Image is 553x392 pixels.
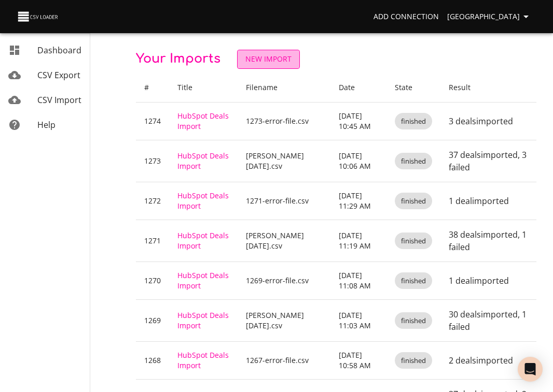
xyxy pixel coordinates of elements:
td: 1273 [136,140,169,182]
td: 1267-error-file.csv [238,341,330,379]
td: [PERSON_NAME] [DATE].csv [238,220,330,262]
th: State [386,73,440,103]
th: Result [440,73,536,103]
td: 1270 [136,262,169,299]
th: Title [169,73,238,103]
a: HubSpot Deals Import [177,310,229,330]
span: finished [395,276,432,286]
p: 1 deal imported [449,274,528,287]
td: 1268 [136,341,169,379]
td: [DATE] 11:29 AM [330,182,386,220]
span: Your Imports [136,52,220,66]
span: [GEOGRAPHIC_DATA] [447,10,532,23]
p: 37 deals imported , 3 failed [449,149,528,173]
span: finished [395,156,432,166]
span: CSV Export [37,69,80,81]
td: 1269 [136,299,169,341]
a: HubSpot Deals Import [177,350,229,370]
a: New Import [237,50,300,69]
td: [DATE] 10:45 AM [330,102,386,140]
td: [DATE] 10:58 AM [330,341,386,379]
p: 30 deals imported , 1 failed [449,308,528,333]
a: HubSpot Deals Import [177,111,229,131]
span: Dashboard [37,45,81,56]
a: HubSpot Deals Import [177,151,229,171]
span: finished [395,196,432,206]
td: [DATE] 11:19 AM [330,220,386,262]
p: 2 deals imported [449,354,528,367]
td: 1272 [136,182,169,220]
p: 38 deals imported , 1 failed [449,228,528,253]
span: finished [395,236,432,246]
td: 1274 [136,102,169,140]
span: finished [395,316,432,326]
td: [PERSON_NAME] [DATE].csv [238,299,330,341]
td: 1271-error-file.csv [238,182,330,220]
span: Help [37,119,56,130]
td: [DATE] 10:06 AM [330,140,386,182]
td: [PERSON_NAME] [DATE].csv [238,140,330,182]
span: finished [395,117,432,126]
td: [DATE] 11:03 AM [330,299,386,341]
span: finished [395,356,432,366]
th: Filename [238,73,330,103]
button: [GEOGRAPHIC_DATA] [443,7,536,26]
th: # [136,73,169,103]
img: CSV Loader [17,9,60,24]
th: Date [330,73,386,103]
a: HubSpot Deals Import [177,230,229,251]
div: Open Intercom Messenger [518,357,543,382]
td: 1271 [136,220,169,262]
span: CSV Import [37,94,81,106]
td: 1269-error-file.csv [238,262,330,299]
a: HubSpot Deals Import [177,191,229,211]
a: Add Connection [369,7,443,26]
span: Add Connection [374,10,439,23]
td: 1273-error-file.csv [238,102,330,140]
p: 1 deal imported [449,195,528,207]
a: HubSpot Deals Import [177,270,229,291]
p: 3 deals imported [449,115,528,127]
td: [DATE] 11:08 AM [330,262,386,299]
span: New Import [245,53,292,66]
